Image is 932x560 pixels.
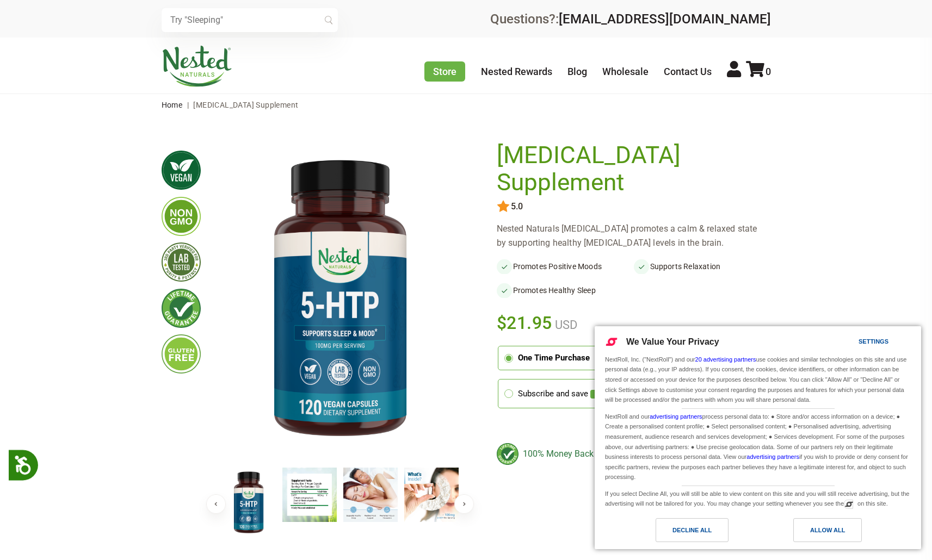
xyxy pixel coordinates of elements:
img: star.svg [497,200,510,213]
img: vegan [162,151,201,190]
a: [EMAIL_ADDRESS][DOMAIN_NAME] [559,11,771,27]
div: Questions?: [490,13,771,26]
a: Nested Rewards [481,66,552,77]
span: $21.95 [497,311,553,335]
span: [MEDICAL_DATA] Supplement [193,101,298,109]
div: NextRoll, Inc. ("NextRoll") and our use cookies and similar technologies on this site and use per... [603,353,913,406]
a: advertising partners [746,453,799,460]
li: Supports Relaxation [634,259,771,274]
div: Settings [859,335,888,347]
a: Wholesale [602,66,649,77]
a: Store [424,61,465,82]
img: gmofree [162,197,201,236]
input: Try "Sleeping" [162,8,338,32]
h1: [MEDICAL_DATA] Supplement [497,142,766,196]
div: Decline All [672,524,712,536]
a: Blog [567,66,587,77]
nav: breadcrumbs [162,94,771,116]
img: 5-HTP Supplement [343,468,398,522]
li: Promotes Healthy Sleep [497,283,634,298]
span: We Value Your Privacy [626,337,719,346]
span: | [184,101,192,109]
a: advertising partners [650,413,702,420]
div: Allow All [810,524,845,536]
img: 5-HTP Supplement [404,468,459,522]
img: thirdpartytested [162,242,201,282]
img: 5-HTP Supplement [282,468,337,522]
a: Home [162,101,183,109]
img: glutenfree [162,334,201,374]
img: 5-HTP Supplement [221,468,276,538]
div: If you select Decline All, you will still be able to view content on this site and you will still... [603,486,913,510]
a: Settings [840,333,866,353]
div: 100% Money Back Lifetime Guarantee [497,443,771,465]
span: 5.0 [510,202,523,211]
button: Previous [206,494,226,514]
img: 5-HTP Supplement [218,142,462,458]
span: USD [552,318,577,332]
a: 0 [746,66,771,77]
img: badge-lifetimeguarantee-color.svg [497,443,519,465]
li: Promotes Positive Moods [497,259,634,274]
a: 20 advertising partners [695,356,756,363]
span: 0 [766,66,771,77]
div: NextRoll and our process personal data to: ● Store and/or access information on a device; ● Creat... [603,409,913,483]
img: Nested Naturals [162,46,232,87]
button: Next [454,494,474,514]
a: Contact Us [664,66,712,77]
a: Allow All [758,518,915,547]
img: lifetimeguarantee [162,289,201,328]
div: Nested Naturals [MEDICAL_DATA] promotes a calm & relaxed state by supporting healthy [MEDICAL_DAT... [497,222,771,250]
a: Decline All [601,518,758,547]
